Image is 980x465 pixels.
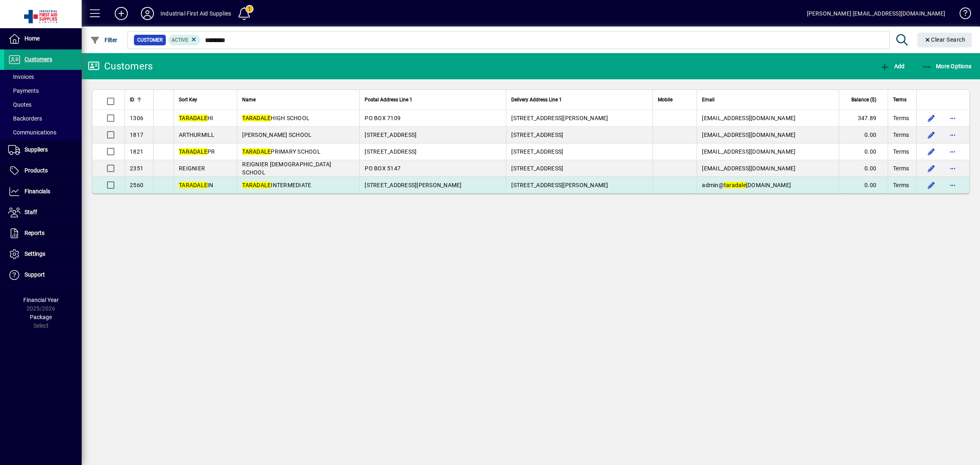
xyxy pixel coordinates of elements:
em: TARADALE [179,182,207,188]
span: Name [242,95,256,104]
a: Communications [4,125,82,139]
span: Sort Key [179,95,197,104]
span: INTERMEDIATE [242,182,311,188]
span: Balance ($) [851,95,876,104]
span: Active [171,37,188,43]
button: More options [946,145,959,158]
span: [PERSON_NAME] SCHOOL [242,132,312,138]
div: Name [242,95,354,104]
span: Filter [90,37,118,43]
td: 347.89 [839,110,888,127]
div: ID [130,95,148,104]
button: More options [946,179,959,192]
span: Customers [24,56,52,63]
span: Staff [24,209,37,215]
span: Clear Search [924,36,966,43]
span: Payments [8,87,39,94]
span: REIGNIER [DEMOGRAPHIC_DATA] SCHOOL [242,161,331,176]
span: Financials [24,188,50,194]
button: Add [108,6,134,21]
span: Terms [893,95,906,104]
span: Terms [893,148,909,156]
button: Edit [925,179,938,192]
div: Industrial First Aid Supplies [160,7,231,20]
button: Add [878,59,906,74]
span: 2560 [130,182,143,188]
a: Quotes [4,98,82,112]
span: Quotes [8,101,31,108]
button: Edit [925,145,938,158]
span: Delivery Address Line 1 [511,95,562,104]
button: Edit [925,162,938,175]
span: Reports [24,230,45,236]
span: PR [179,148,215,155]
span: [EMAIL_ADDRESS][DOMAIN_NAME] [702,115,795,121]
a: Financials [4,181,82,202]
span: Mobile [658,95,673,104]
button: More options [946,128,959,141]
span: HI [179,115,214,121]
span: Invoices [8,74,34,80]
em: TARADALE [242,182,271,188]
span: IN [179,182,214,188]
mat-chip: Activation Status: Active [168,35,201,45]
span: ID [130,95,134,104]
a: Products [4,161,82,181]
span: Terms [893,131,909,139]
a: Support [4,265,82,285]
em: TARADALE [242,148,271,155]
a: Settings [4,244,82,264]
span: Postal Address Line 1 [365,95,412,104]
span: [STREET_ADDRESS] [511,165,563,172]
span: Suppliers [24,146,48,153]
a: Home [4,29,82,49]
span: Package [30,314,52,320]
span: [STREET_ADDRESS][PERSON_NAME] [365,182,461,188]
span: Terms [893,114,909,122]
td: 0.00 [839,143,888,160]
span: [STREET_ADDRESS][PERSON_NAME] [511,115,608,121]
a: Staff [4,202,82,223]
span: REIGNIER [179,165,205,172]
td: 0.00 [839,160,888,177]
span: Terms [893,164,909,172]
span: [STREET_ADDRESS] [511,148,563,155]
span: Add [880,63,904,69]
span: Financial Year [23,297,59,303]
span: ARTHURMILL [179,132,215,138]
button: More options [946,162,959,175]
span: [EMAIL_ADDRESS][DOMAIN_NAME] [702,165,795,172]
a: Payments [4,84,82,98]
span: [EMAIL_ADDRESS][DOMAIN_NAME] [702,148,795,155]
a: Reports [4,223,82,244]
div: Mobile [658,95,692,104]
div: Balance ($) [844,95,884,104]
a: Invoices [4,70,82,84]
span: [STREET_ADDRESS] [365,148,416,155]
em: taradale [724,182,746,188]
button: More options [946,112,959,125]
button: Filter [88,33,120,47]
span: [STREET_ADDRESS] [365,132,416,138]
em: TARADALE [179,115,207,121]
span: Communications [8,129,56,136]
button: Profile [134,6,160,21]
span: [STREET_ADDRESS] [511,132,563,138]
a: Suppliers [4,140,82,160]
span: Products [24,167,48,174]
span: Settings [24,250,45,257]
span: Support [24,271,45,278]
span: PRIMARY SCHOOL [242,148,321,155]
span: [STREET_ADDRESS][PERSON_NAME] [511,182,608,188]
span: Home [24,35,40,42]
em: TARADALE [242,115,271,121]
span: 1821 [130,148,143,155]
span: admin@ [DOMAIN_NAME] [702,182,791,188]
a: Backorders [4,112,82,125]
a: Knowledge Base [953,2,970,28]
td: 0.00 [839,127,888,143]
td: 0.00 [839,177,888,193]
button: Edit [925,128,938,141]
span: 2351 [130,165,143,172]
button: More Options [920,59,974,74]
